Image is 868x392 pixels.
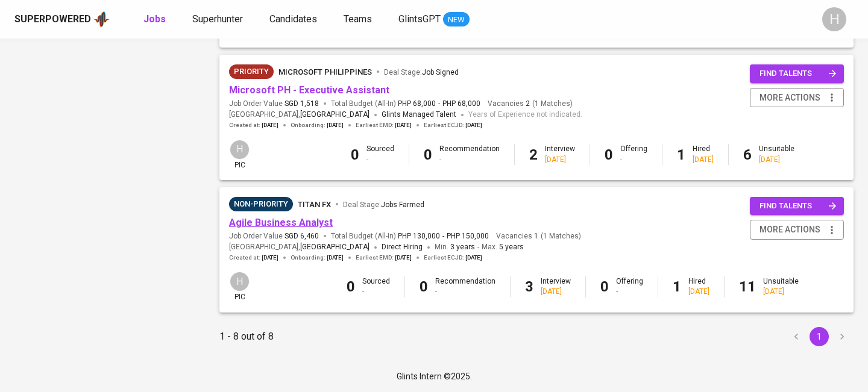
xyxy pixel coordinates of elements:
[278,67,372,76] span: Microsoft Philippines
[229,231,319,241] span: Job Order Value
[362,287,390,297] div: -
[616,287,643,297] div: -
[229,254,278,262] span: Created at :
[763,276,799,297] div: Unsuitable
[442,99,480,109] span: PHP 68,000
[541,276,571,297] div: Interview
[600,278,609,295] b: 0
[435,287,495,297] div: -
[743,146,752,163] b: 6
[344,12,374,27] a: Teams
[382,243,423,251] span: Direct Hiring
[381,201,424,209] span: Jobs Farmed
[759,90,820,105] span: more actions
[468,109,582,121] span: Years of Experience not indicated.
[422,68,459,76] span: Job Signed
[759,144,794,164] div: Unsuitable
[285,99,319,109] span: SGD 1,518
[693,155,714,165] div: [DATE]
[759,67,837,81] span: find talents
[605,146,613,163] b: 0
[366,144,394,164] div: Sourced
[366,155,394,165] div: -
[673,278,681,295] b: 1
[465,121,482,129] span: [DATE]
[291,121,344,129] span: Onboarding :
[229,217,333,228] a: Agile Business Analyst
[620,155,647,165] div: -
[759,199,837,213] span: find talents
[229,271,250,292] div: H
[300,109,370,121] span: [GEOGRAPHIC_DATA]
[331,231,489,241] span: Total Budget (All-In)
[810,327,829,346] button: page 1
[356,254,412,262] span: Earliest EMD :
[143,12,168,27] a: Jobs
[143,13,166,25] b: Jobs
[496,231,581,241] span: Vacancies ( 1 Matches )
[229,139,250,170] div: pic
[262,121,278,129] span: [DATE]
[435,276,495,297] div: Recommendation
[229,64,274,79] div: New Job received from Demand Team
[229,99,319,109] span: Job Order Value
[424,146,432,163] b: 0
[677,146,685,163] b: 1
[362,276,390,297] div: Sourced
[477,241,479,254] span: -
[229,121,278,129] span: Created at :
[93,10,110,28] img: app logo
[343,201,424,209] span: Deal Stage :
[229,198,293,210] span: Non-Priority
[291,254,344,262] span: Onboarding :
[344,13,372,25] span: Teams
[750,88,844,108] button: more actions
[693,144,714,164] div: Hired
[192,12,245,27] a: Superhunter
[616,276,643,297] div: Offering
[229,84,389,96] a: Microsoft PH - Executive Assistant
[192,13,243,25] span: Superhunter
[384,68,459,76] span: Deal Stage :
[424,121,482,129] span: Earliest ECJD :
[262,254,278,262] span: [DATE]
[688,287,709,297] div: [DATE]
[435,243,475,251] span: Min.
[524,99,530,109] span: 2
[300,241,370,254] span: [GEOGRAPHIC_DATA]
[14,13,91,26] div: Superpowered
[382,110,456,119] span: Glints Managed Talent
[439,144,500,164] div: Recommendation
[424,254,482,262] span: Earliest ECJD :
[529,146,538,163] b: 2
[785,327,854,346] nav: pagination navigation
[229,271,250,302] div: pic
[229,66,274,78] span: Priority
[229,241,370,254] span: [GEOGRAPHIC_DATA] ,
[763,287,799,297] div: [DATE]
[525,278,533,295] b: 3
[398,231,440,241] span: PHP 130,000
[499,243,524,251] span: 5 years
[541,287,571,297] div: [DATE]
[356,121,412,129] span: Earliest EMD :
[331,99,480,109] span: Total Budget (All-In)
[822,7,846,31] div: H
[398,12,470,27] a: GlintsGPT NEW
[532,231,538,241] span: 1
[688,276,709,297] div: Hired
[351,146,359,163] b: 0
[750,197,844,216] button: find talents
[439,155,500,165] div: -
[269,13,317,25] span: Candidates
[488,99,573,109] span: Vacancies ( 1 Matches )
[442,231,444,241] span: -
[545,144,575,164] div: Interview
[229,109,370,121] span: [GEOGRAPHIC_DATA] ,
[398,13,441,25] span: GlintsGPT
[450,243,475,251] span: 3 years
[229,197,293,211] div: Talent(s) in Pipeline’s Final Stages
[347,278,355,295] b: 0
[327,121,344,129] span: [DATE]
[443,14,470,26] span: NEW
